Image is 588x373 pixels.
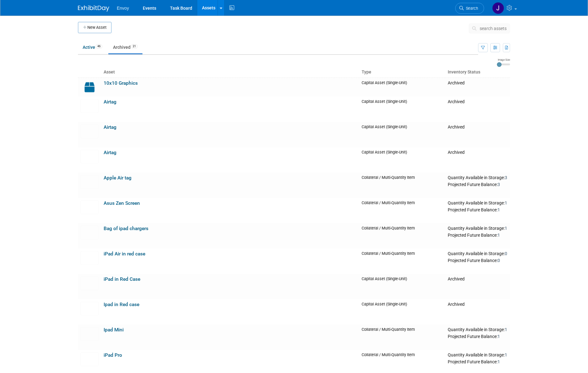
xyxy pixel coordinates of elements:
div: Archived [448,80,508,86]
span: 1 [505,226,507,231]
span: 21 [131,44,138,49]
td: Capital Asset (Single-Unit) [359,122,445,147]
div: Image Size [497,58,510,62]
div: Quantity Available in Storage: [448,200,508,206]
div: Projected Future Balance: [448,358,508,365]
td: Collateral / Multi-Quantity Item [359,223,445,249]
div: Projected Future Balance: [448,181,508,188]
span: 1 [498,207,500,212]
div: Archived [448,99,508,105]
a: iPad Pro [104,352,122,358]
a: Ipad in Red case [104,302,139,307]
a: iPad in Red Case [104,276,140,282]
td: Collateral / Multi-Quantity Item [359,249,445,274]
a: Asus Zen Screen [104,200,140,206]
div: Projected Future Balance: [448,206,508,213]
span: search assets [480,26,507,31]
div: Quantity Available in Storage: [448,175,508,181]
span: 3 [505,175,507,180]
a: iPad Air in red case [104,251,145,257]
a: Airtag [104,150,116,155]
span: 1 [505,327,507,332]
span: 1 [498,334,500,339]
span: Envoy [117,6,129,11]
span: 46 [95,44,102,49]
th: Type [359,67,445,78]
td: Capital Asset (Single-Unit) [359,97,445,122]
div: Archived [448,276,508,282]
button: New Asset [78,22,111,33]
td: Collateral / Multi-Quantity Item [359,173,445,198]
span: 1 [505,200,507,205]
div: Archived [448,302,508,307]
img: Joanna Zerga [492,2,504,14]
div: Archived [448,124,508,130]
div: Projected Future Balance: [448,231,508,238]
a: Search [455,3,484,14]
span: 3 [498,182,500,187]
span: 0 [498,258,500,263]
span: 1 [498,359,500,364]
div: Projected Future Balance: [448,333,508,340]
td: Capital Asset (Single-Unit) [359,78,445,97]
td: Capital Asset (Single-Unit) [359,274,445,299]
div: Archived [448,150,508,155]
td: Collateral / Multi-Quantity Item [359,198,445,223]
a: Airtag [104,124,116,130]
a: Archived21 [108,41,142,53]
a: Airtag [104,99,116,105]
a: Ipad Mini [104,327,124,333]
img: Capital-Asset-Icon-2.png [80,80,99,94]
span: Search [464,6,478,11]
div: Quantity Available in Storage: [448,226,508,231]
img: ExhibitDay [78,5,109,12]
a: 10x10 Graphics [104,80,138,86]
div: Quantity Available in Storage: [448,327,508,333]
td: Capital Asset (Single-Unit) [359,147,445,173]
td: Collateral / Multi-Quantity Item [359,325,445,350]
th: Asset [101,67,359,78]
button: search assets [469,23,510,33]
div: Quantity Available in Storage: [448,352,508,358]
span: 1 [505,352,507,357]
a: Active46 [78,41,107,53]
div: Quantity Available in Storage: [448,251,508,257]
td: Capital Asset (Single-Unit) [359,299,445,325]
a: Apple Air tag [104,175,132,181]
span: 0 [505,251,507,256]
a: Bag of ipad chargers [104,226,148,231]
div: Projected Future Balance: [448,257,508,264]
span: 1 [498,233,500,238]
